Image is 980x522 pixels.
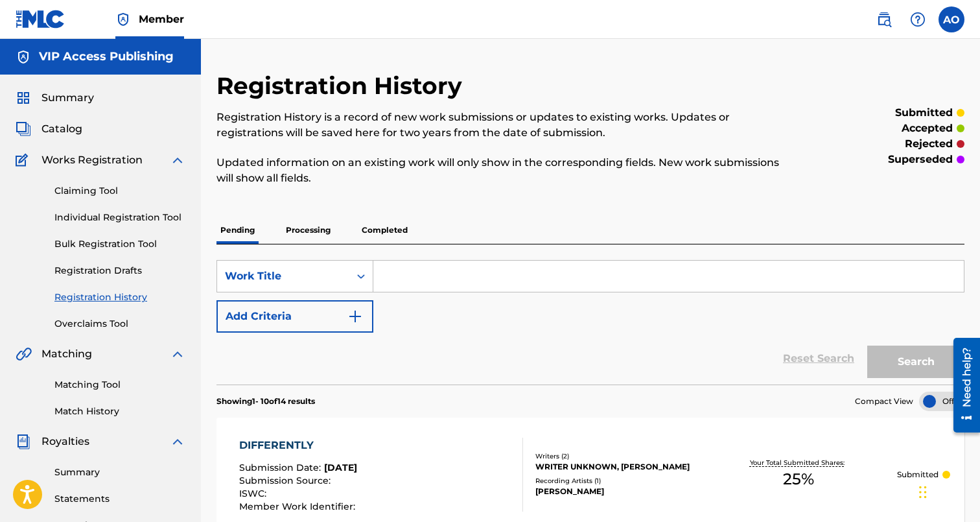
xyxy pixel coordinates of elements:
div: Recording Artists ( 1 ) [535,476,701,486]
span: Works Registration [41,152,143,168]
p: Showing 1 - 10 of 14 results [216,396,315,407]
span: Member Work Identifier : [239,501,358,512]
p: rejected [905,136,953,152]
img: Works Registration [16,152,32,168]
span: 25 % [783,468,814,491]
div: Work Title [225,268,342,284]
div: Drag [919,473,927,512]
p: Pending [216,217,259,244]
iframe: Resource Center [944,332,980,439]
div: Help [905,6,931,32]
p: Updated information on an existing work will only show in the corresponding fields. New work subm... [216,155,793,186]
span: Summary [41,90,94,106]
div: DIFFERENTLY [239,438,358,453]
a: Public Search [871,6,897,32]
img: Royalties [16,434,31,449]
img: Top Rightsholder [115,12,131,27]
h2: Registration History [216,71,469,101]
span: Catalog [41,121,82,137]
img: expand [170,346,185,362]
a: Individual Registration Tool [54,211,185,224]
span: Matching [41,346,92,362]
img: search [876,12,892,27]
a: Summary [54,466,185,479]
button: Add Criteria [216,300,373,333]
div: WRITER UNKNOWN, [PERSON_NAME] [535,461,701,473]
span: Submission Date : [239,462,324,473]
span: [DATE] [324,462,357,473]
img: 9d2ae6d4665cec9f34b9.svg [347,309,363,324]
span: ISWC : [239,488,270,499]
a: Matching Tool [54,378,185,392]
span: Submission Source : [239,475,334,486]
img: MLC Logo [16,10,65,29]
p: Completed [358,217,412,244]
p: Processing [282,217,334,244]
img: Accounts [16,49,31,65]
a: CatalogCatalog [16,121,82,137]
p: Registration History is a record of new work submissions or updates to existing works. Updates or... [216,110,793,141]
h5: VIP Access Publishing [39,49,174,64]
span: Member [139,12,184,27]
img: help [910,12,926,27]
p: accepted [902,121,953,136]
span: Compact View [855,396,913,407]
a: SummarySummary [16,90,94,106]
img: expand [170,152,185,168]
form: Search Form [216,260,964,385]
div: Writers ( 2 ) [535,451,701,461]
p: submitted [895,105,953,121]
a: Registration Drafts [54,264,185,278]
img: Summary [16,90,31,106]
a: Bulk Registration Tool [54,237,185,251]
a: Registration History [54,291,185,304]
a: Overclaims Tool [54,317,185,331]
div: [PERSON_NAME] [535,486,701,497]
span: Royalties [41,434,89,449]
img: Matching [16,346,32,362]
a: Statements [54,492,185,506]
p: superseded [888,152,953,167]
p: Your Total Submitted Shares: [750,458,848,468]
img: Catalog [16,121,31,137]
img: expand [170,434,185,449]
a: Match History [54,405,185,418]
div: User Menu [939,6,964,32]
p: Submitted [897,469,939,480]
iframe: Chat Widget [915,460,980,522]
a: Claiming Tool [54,184,185,198]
